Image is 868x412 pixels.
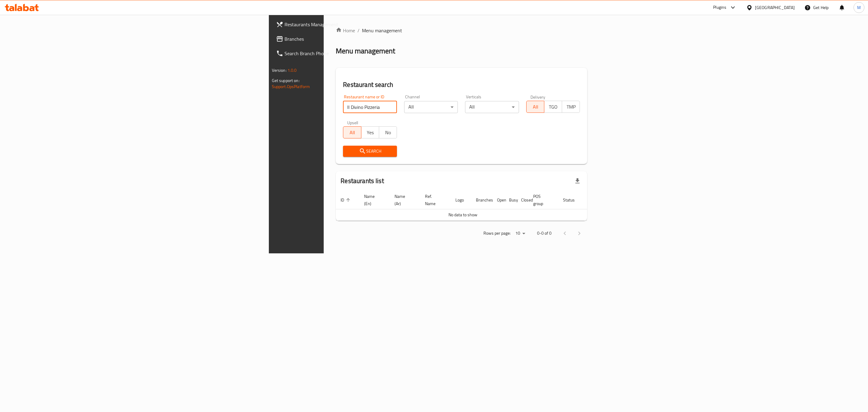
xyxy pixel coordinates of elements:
[451,191,471,209] th: Logo
[563,196,583,204] span: Status
[271,46,414,61] a: Search Branch Phone
[544,101,562,113] button: TGO
[361,126,379,138] button: Yes
[348,147,392,155] span: Search
[857,4,861,11] span: M
[471,191,492,209] th: Branches
[529,103,542,111] span: All
[570,174,585,188] div: Export file
[364,193,382,207] span: Name (En)
[425,193,443,207] span: Ref. Name
[395,193,413,207] span: Name (Ar)
[341,176,384,185] h2: Restaurants list
[285,21,409,28] span: Restaurants Management
[285,35,409,43] span: Branches
[483,230,511,237] p: Rows per page:
[288,66,297,74] span: 1.0.0
[465,101,519,113] div: All
[379,126,397,138] button: No
[343,80,580,89] h2: Restaurant search
[565,103,577,111] span: TMP
[341,196,352,204] span: ID
[347,120,358,125] label: Upsell
[713,4,726,11] div: Plugins
[346,128,359,137] span: All
[272,83,310,90] a: Support.OpsPlatform
[285,50,409,57] span: Search Branch Phone
[336,27,587,34] nav: breadcrumb
[271,32,414,46] a: Branches
[364,128,377,137] span: Yes
[343,101,397,113] input: Search for restaurant name or ID..
[533,193,551,207] span: POS group
[336,191,611,221] table: enhanced table
[272,77,300,84] span: Get support on:
[343,126,361,138] button: All
[547,103,560,111] span: TGO
[513,229,527,238] div: Rows per page:
[492,191,504,209] th: Open
[537,230,552,237] p: 0-0 of 0
[755,4,795,11] div: [GEOGRAPHIC_DATA]
[404,101,458,113] div: All
[382,128,395,137] span: No
[504,191,516,209] th: Busy
[272,66,287,74] span: Version:
[271,17,414,32] a: Restaurants Management
[448,211,477,219] span: No data to show
[526,101,544,113] button: All
[343,146,397,157] button: Search
[516,191,528,209] th: Closed
[562,101,580,113] button: TMP
[530,95,546,99] label: Delivery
